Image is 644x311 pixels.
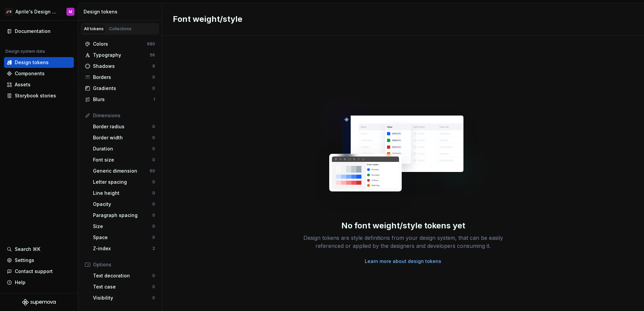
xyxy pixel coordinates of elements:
div: Paragraph spacing [93,212,152,219]
div: Design tokens are style definitions from your design system, that can be easily referenced or app... [296,234,510,250]
div: 0 [152,75,155,80]
button: Help [4,277,74,288]
a: Documentation [4,26,74,37]
div: 0 [152,179,155,185]
div: Dimensions [93,112,155,119]
a: Colors680 [82,39,158,49]
div: Documentation [15,28,51,35]
a: Shadows9 [82,61,158,72]
div: Shadows [93,63,152,70]
a: Opacity0 [90,199,158,210]
div: 0 [152,224,155,229]
div: Space [93,234,152,241]
div: All tokens [84,26,104,32]
div: 0 [152,157,155,163]
a: Letter spacing0 [90,177,158,187]
div: 60 [150,168,155,174]
div: Options [93,261,155,268]
a: Font size0 [90,154,158,165]
div: 0 [152,273,155,278]
a: Text decoration0 [90,270,158,281]
div: Settings [15,257,34,264]
div: Line height [93,190,152,196]
a: Assets [4,79,74,90]
a: Settings [4,255,74,266]
div: Z-index [93,245,152,252]
a: Blurs1 [82,94,158,105]
a: Learn more about design tokens [365,258,441,265]
div: Design tokens [15,59,49,66]
div: Size [93,223,152,230]
div: Font size [93,157,152,163]
div: Design tokens [84,8,159,15]
div: 0 [152,235,155,240]
div: Assets [15,81,31,88]
div: Text decoration [93,272,152,279]
div: 0 [152,124,155,129]
div: Help [15,279,26,286]
div: Borders [93,74,152,81]
div: Border radius [93,123,152,130]
a: Paragraph spacing0 [90,210,158,221]
div: 0 [152,135,155,140]
div: Typography [93,52,150,58]
a: Duration0 [90,143,158,154]
button: Contact support [4,266,74,277]
div: No font weight/style tokens yet [341,220,465,231]
svg: Supernova Logo [22,299,56,306]
a: Line height0 [90,188,158,198]
div: Opacity [93,201,152,208]
div: 0 [152,284,155,290]
a: Components [4,68,74,79]
div: Gradients [93,85,152,92]
div: 9 [152,63,155,69]
div: Components [15,70,45,77]
div: Colors [93,41,147,47]
div: M [69,9,72,14]
div: Border width [93,134,152,141]
div: Aprile's Design System [15,8,58,15]
h2: Font weight/style [173,14,242,25]
a: Text case0 [90,281,158,292]
a: Typography56 [82,50,158,60]
div: 0 [152,190,155,196]
div: 1 [153,97,155,102]
a: Border width0 [90,132,158,143]
div: Contact support [15,268,53,275]
a: Visibility0 [90,293,158,303]
div: Duration [93,145,152,152]
button: Search ⌘K [4,244,74,255]
div: Visibility [93,295,152,301]
a: Storybook stories [4,90,74,101]
a: Generic dimension60 [90,166,158,176]
a: Design tokens [4,57,74,68]
div: 0 [152,295,155,301]
div: 🚀S [5,8,13,16]
div: Search ⌘K [15,246,40,253]
a: Gradients0 [82,83,158,94]
div: Blurs [93,96,153,103]
div: 0 [152,86,155,91]
button: 🚀SAprile's Design SystemM [1,4,77,19]
a: Border radius0 [90,121,158,132]
div: Generic dimension [93,168,150,174]
a: Size0 [90,221,158,232]
div: 56 [150,52,155,58]
div: Letter spacing [93,179,152,185]
div: 680 [147,41,155,47]
div: Design system data [5,49,45,54]
div: Storybook stories [15,92,56,99]
div: 0 [152,202,155,207]
div: Collections [109,26,132,32]
div: 0 [152,146,155,151]
div: 2 [152,246,155,251]
a: Z-index2 [90,243,158,254]
a: Space0 [90,232,158,243]
div: Text case [93,283,152,290]
a: Borders0 [82,72,158,83]
div: 0 [152,213,155,218]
